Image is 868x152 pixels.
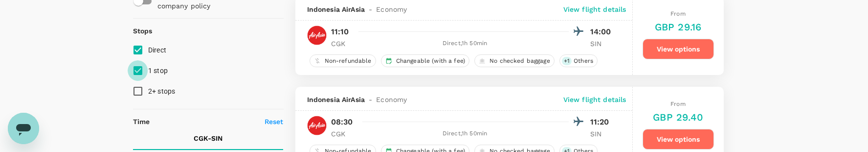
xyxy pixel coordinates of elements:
div: Non-refundable [310,54,376,67]
span: 1 stop [148,67,168,75]
div: No checked baggage [474,54,555,67]
span: Economy [376,4,407,14]
span: No checked baggage [486,57,554,65]
p: 11:10 [331,26,349,38]
p: CGK [331,129,356,139]
p: View flight details [563,4,626,14]
div: +1Others [559,54,598,67]
p: CGK - SIN [194,133,223,143]
strong: Stops [133,27,153,35]
p: View flight details [563,95,626,104]
div: Direct , 1h 50min [361,129,569,139]
span: From [670,101,686,107]
button: View options [643,129,714,150]
span: Changeable (with a fee) [392,57,469,65]
p: Time [133,117,150,127]
span: Others [570,57,597,65]
p: 08:30 [331,116,353,128]
p: SIN [590,129,615,139]
span: - [365,95,376,104]
div: Direct , 1h 50min [361,39,569,49]
span: From [670,10,686,17]
h6: GBP 29.16 [655,19,701,35]
p: 14:00 [590,26,615,38]
span: + 1 [562,57,572,65]
span: - [365,4,376,14]
img: QZ [307,25,327,45]
h6: GBP 29.40 [653,109,703,125]
iframe: Button to launch messaging window [8,113,39,144]
button: View options [643,39,714,59]
span: Indonesia AirAsia [307,4,365,14]
span: Non-refundable [321,57,376,65]
img: QZ [307,116,327,135]
p: CGK [331,39,356,49]
span: Economy [376,95,407,104]
p: SIN [590,39,615,49]
p: Reset [265,117,284,127]
span: 2+ stops [148,87,176,95]
p: 11:20 [590,116,615,128]
span: Direct [148,46,167,54]
div: Changeable (with a fee) [381,54,469,67]
span: Indonesia AirAsia [307,95,365,104]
